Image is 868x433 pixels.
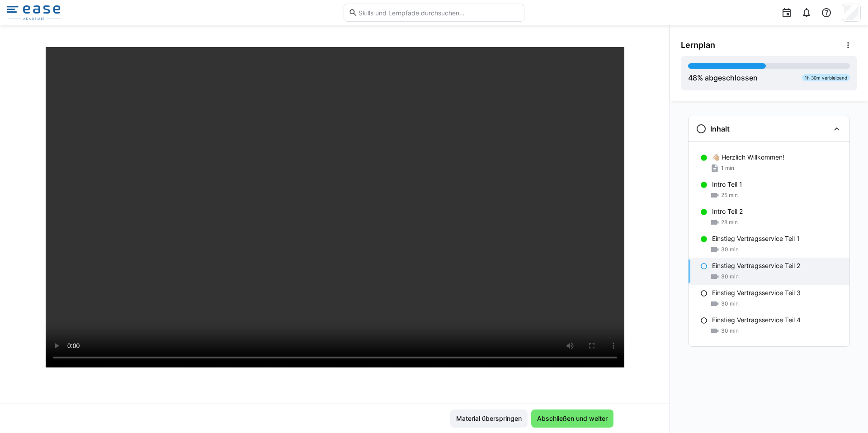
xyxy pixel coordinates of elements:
[712,207,743,216] p: Intro Teil 2
[802,74,850,81] div: 1h 30m verbleibend
[536,414,609,423] span: Abschließen und weiter
[712,315,801,325] p: Einstieg Vertragsservice Teil 4
[721,165,734,172] span: 1 min
[712,180,742,189] p: Intro Teil 1
[688,72,758,83] div: % abgeschlossen
[712,234,800,243] p: Einstieg Vertragsservice Teil 1
[712,288,801,297] p: Einstieg Vertragsservice Teil 3
[721,192,738,199] span: 25 min
[712,153,784,162] p: 👋🏼 Herzlich Willkommen!
[450,409,528,428] button: Material überspringen
[712,261,800,270] p: Einstieg Vertragsservice Teil 2
[710,124,730,133] h3: Inhalt
[358,9,519,17] input: Skills und Lernpfade durchsuchen…
[721,246,739,253] span: 30 min
[531,409,613,428] button: Abschließen und weiter
[721,300,739,307] span: 30 min
[721,219,738,226] span: 28 min
[721,273,739,280] span: 30 min
[681,40,715,50] span: Lernplan
[688,73,697,82] span: 48
[455,414,523,423] span: Material überspringen
[721,327,739,334] span: 30 min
